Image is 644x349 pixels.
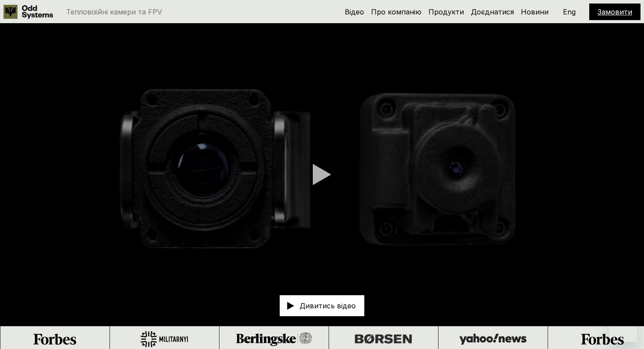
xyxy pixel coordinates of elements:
a: Замовити [598,7,632,16]
a: Відео [345,7,364,16]
p: Тепловізійні камери та FPV [66,8,162,15]
p: Eng [563,8,576,15]
a: Новини [521,7,548,16]
a: Доєднатися [471,7,514,16]
iframe: Кнопка для запуску вікна повідомлень [609,314,637,342]
a: Про компанію [371,7,421,16]
a: Продукти [428,7,464,16]
p: Дивитись відео [300,302,356,309]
